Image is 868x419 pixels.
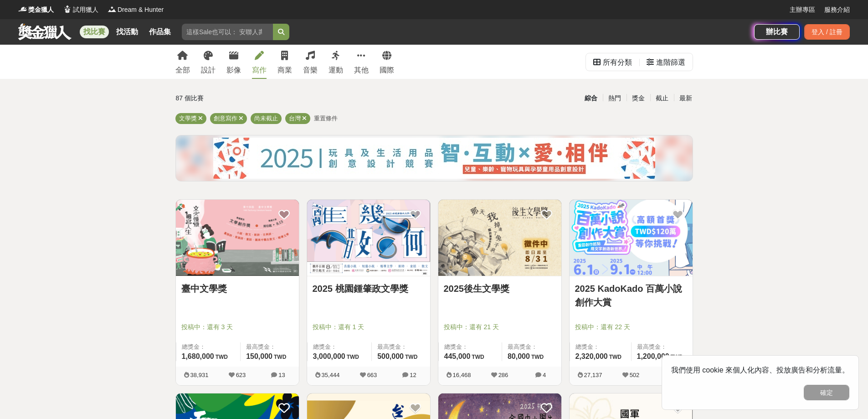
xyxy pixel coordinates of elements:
span: 試用獵人 [73,5,98,15]
span: 投稿中：還有 22 天 [575,322,687,332]
img: Cover Image [438,200,561,276]
span: TWD [609,354,621,360]
span: 總獎金： [575,342,626,352]
a: 設計 [201,45,216,79]
a: 寫作 [252,45,267,79]
a: 2025後生文學獎 [444,282,556,295]
div: 影像 [226,65,241,76]
button: 確定 [804,385,849,400]
a: 找比賽 [80,26,109,38]
span: 總獎金： [182,342,235,352]
span: 尚未截止 [254,115,278,122]
div: 最新 [674,90,698,106]
span: TWD [347,354,359,360]
div: 綜合 [579,90,603,106]
span: 12 [410,372,416,378]
span: 500,000 [377,352,404,360]
span: 1,680,000 [182,352,214,360]
span: TWD [405,354,417,360]
div: 其他 [354,65,369,76]
div: 截止 [650,90,674,106]
span: 3,000,000 [313,352,345,360]
img: Logo [63,5,72,14]
span: 150,000 [246,352,272,360]
span: Dream & Hunter [118,5,164,15]
a: Cover Image [438,200,561,276]
span: 38,931 [190,372,209,378]
span: TWD [216,354,228,360]
span: 445,000 [444,352,471,360]
span: 最高獎金： [377,342,424,352]
div: 國際 [380,65,394,76]
div: 熱門 [603,90,627,106]
input: 這樣Sale也可以： 安聯人壽創意銷售法募集 [182,24,273,40]
a: LogoDream & Hunter [108,5,164,15]
span: 最高獎金： [246,342,293,352]
span: 投稿中：還有 1 天 [313,322,425,332]
a: 找活動 [113,26,142,38]
span: 27,137 [584,372,602,378]
a: Logo試用獵人 [63,5,98,15]
span: 台灣 [289,115,301,122]
div: 登入 / 註冊 [804,24,850,40]
a: 2025 桃園鍾肇政文學獎 [313,282,425,295]
span: 623 [236,372,246,378]
span: 80,000 [508,352,530,360]
div: 所有分類 [603,53,632,72]
a: 作品集 [145,26,175,38]
span: 總獎金： [444,342,496,352]
img: Logo [18,5,27,14]
div: 87 個比賽 [176,90,348,106]
a: 臺中文學獎 [181,282,293,295]
span: TWD [274,354,286,360]
span: 286 [498,372,508,378]
img: Cover Image [176,200,299,276]
div: 全部 [175,65,190,76]
div: 寫作 [252,65,267,76]
span: 投稿中：還有 21 天 [444,322,556,332]
span: 1,200,000 [637,352,669,360]
span: TWD [671,354,683,360]
img: 0b2d4a73-1f60-4eea-aee9-81a5fd7858a2.jpg [213,138,655,179]
span: TWD [531,354,544,360]
span: 4 [543,372,546,378]
span: 663 [367,372,377,378]
a: 服務介紹 [824,5,850,15]
span: 重置條件 [314,115,338,122]
span: 35,444 [322,372,340,378]
a: 國際 [380,45,394,79]
a: 商業 [277,45,292,79]
img: Cover Image [307,200,430,276]
span: TWD [472,354,484,360]
a: 音樂 [303,45,318,79]
div: 商業 [277,65,292,76]
div: 獎金 [627,90,650,106]
span: 投稿中：還有 3 天 [181,322,293,332]
a: 2025 KadoKado 百萬小說創作大賞 [575,282,687,309]
img: Cover Image [570,200,693,276]
a: 影像 [226,45,241,79]
a: 運動 [329,45,343,79]
img: Logo [108,5,117,14]
span: 502 [630,372,640,378]
div: 運動 [329,65,343,76]
span: 創意寫作 [214,115,237,122]
span: 最高獎金： [508,342,556,352]
a: Logo獎金獵人 [18,5,54,15]
a: 全部 [175,45,190,79]
span: 我們使用 cookie 來個人化內容、投放廣告和分析流量。 [671,366,849,374]
a: 其他 [354,45,369,79]
span: 2,320,000 [575,352,608,360]
a: 辦比賽 [754,24,800,40]
a: Cover Image [570,200,693,276]
span: 16,468 [453,372,471,378]
span: 13 [278,372,285,378]
span: 獎金獵人 [28,5,54,15]
span: 最高獎金： [637,342,687,352]
a: Cover Image [176,200,299,276]
div: 進階篩選 [656,53,685,72]
a: 主辦專區 [790,5,815,15]
span: 總獎金： [313,342,366,352]
span: 文學獎 [179,115,197,122]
